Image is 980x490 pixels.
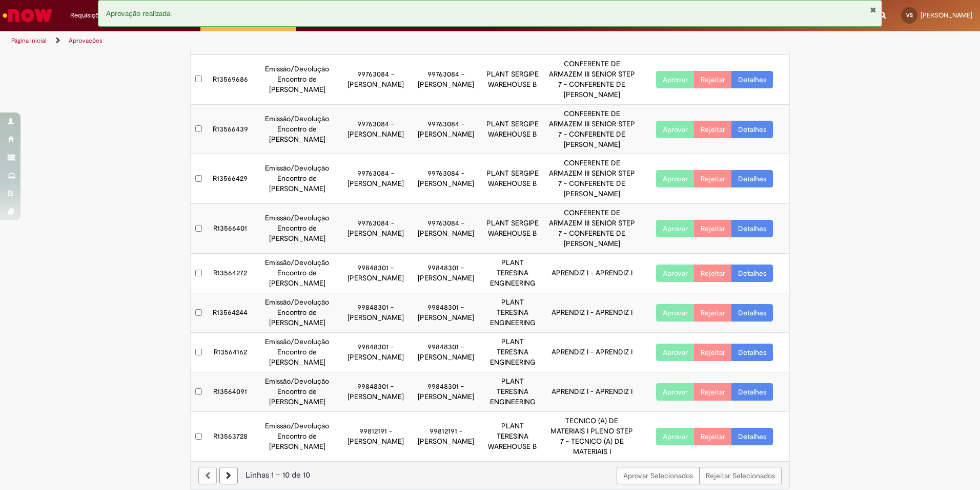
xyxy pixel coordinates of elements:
td: APRENDIZ I - APRENDIZ I [544,333,640,372]
div: Linhas 1 − 10 de 10 [198,469,782,481]
button: Aprovar [656,344,695,361]
td: 99848301 - [PERSON_NAME] [340,372,411,412]
a: Aprovações [69,36,103,45]
td: R13564091 [207,372,254,412]
td: Emissão/Devolução Encontro de [PERSON_NAME] [254,412,340,461]
td: PLANT SERGIPE WAREHOUSE B [481,204,544,254]
td: R13563728 [207,412,254,461]
td: 99848301 - [PERSON_NAME] [411,293,481,333]
td: 99763084 - [PERSON_NAME] [340,104,411,154]
button: Rejeitar [694,170,732,187]
td: Emissão/Devolução Encontro de [PERSON_NAME] [254,154,340,204]
td: CONFERENTE DE ARMAZEM III SENIOR STEP 7 - CONFERENTE DE [PERSON_NAME] [544,154,640,204]
span: Requisições [70,10,106,21]
td: PLANT TERESINA ENGINEERING [481,372,544,412]
td: 99848301 - [PERSON_NAME] [340,254,411,293]
button: Fechar Notificação [870,6,876,14]
td: 99763084 - [PERSON_NAME] [340,154,411,204]
td: PLANT SERGIPE WAREHOUSE B [481,104,544,154]
td: Emissão/Devolução Encontro de [PERSON_NAME] [254,104,340,154]
td: PLANT SERGIPE WAREHOUSE B [481,54,544,104]
a: Detalhes [731,304,773,322]
a: Detalhes [731,344,773,361]
td: R13564244 [207,293,254,333]
a: Detalhes [731,170,773,187]
button: Rejeitar [694,71,732,88]
td: 99848301 - [PERSON_NAME] [411,333,481,372]
td: CONFERENTE DE ARMAZEM III SENIOR STEP 7 - CONFERENTE DE [PERSON_NAME] [544,204,640,254]
button: Aprovar [656,265,695,282]
button: Aprovar [656,170,695,187]
a: Detalhes [731,265,773,282]
td: 99763084 - [PERSON_NAME] [411,204,481,254]
button: Rejeitar [694,220,732,237]
a: Detalhes [731,383,773,401]
button: Aprovar [656,121,695,138]
td: 99848301 - [PERSON_NAME] [340,333,411,372]
td: PLANT TERESINA ENGINEERING [481,254,544,293]
td: Emissão/Devolução Encontro de [PERSON_NAME] [254,54,340,104]
span: [PERSON_NAME] [921,11,972,20]
td: APRENDIZ I - APRENDIZ I [544,254,640,293]
td: R13564162 [207,333,254,372]
td: R13566439 [207,104,254,154]
td: PLANT TERESINA WAREHOUSE B [481,412,544,461]
span: Aprovação realizada. [106,9,172,18]
button: Aprovar [656,383,695,401]
td: 99848301 - [PERSON_NAME] [411,372,481,412]
button: Rejeitar [694,428,732,445]
td: 99812191 - [PERSON_NAME] [340,412,411,461]
a: Detalhes [731,428,773,445]
td: Emissão/Devolução Encontro de [PERSON_NAME] [254,254,340,293]
button: Aprovar [656,220,695,237]
td: 99763084 - [PERSON_NAME] [411,104,481,154]
td: R13566401 [207,204,254,254]
button: Rejeitar [694,304,732,322]
td: 99812191 - [PERSON_NAME] [411,412,481,461]
td: 99848301 - [PERSON_NAME] [411,254,481,293]
td: R13566429 [207,154,254,204]
td: PLANT TERESINA ENGINEERING [481,293,544,333]
td: 99763084 - [PERSON_NAME] [411,54,481,104]
td: APRENDIZ I - APRENDIZ I [544,372,640,412]
a: Página inicial [11,36,47,45]
td: PLANT SERGIPE WAREHOUSE B [481,154,544,204]
td: Emissão/Devolução Encontro de [PERSON_NAME] [254,372,340,412]
img: ServiceNow [1,5,54,26]
td: PLANT TERESINA ENGINEERING [481,333,544,372]
a: Detalhes [731,220,773,237]
td: R13569686 [207,54,254,104]
td: Emissão/Devolução Encontro de [PERSON_NAME] [254,333,340,372]
td: 99848301 - [PERSON_NAME] [340,293,411,333]
ul: Trilhas de página [8,31,646,50]
td: R13564272 [207,254,254,293]
button: Rejeitar [694,344,732,361]
a: Detalhes [731,121,773,138]
button: Aprovar [656,71,695,88]
td: 99763084 - [PERSON_NAME] [340,204,411,254]
button: Rejeitar [694,265,732,282]
a: Detalhes [731,71,773,88]
td: CONFERENTE DE ARMAZEM III SENIOR STEP 7 - CONFERENTE DE [PERSON_NAME] [544,54,640,104]
button: Aprovar [656,428,695,445]
td: Emissão/Devolução Encontro de [PERSON_NAME] [254,204,340,254]
td: TECNICO (A) DE MATERIAIS I PLENO STEP 7 - TECNICO (A) DE MATERIAIS I [544,412,640,461]
button: Rejeitar [694,121,732,138]
td: CONFERENTE DE ARMAZEM III SENIOR STEP 7 - CONFERENTE DE [PERSON_NAME] [544,104,640,154]
td: APRENDIZ I - APRENDIZ I [544,293,640,333]
td: 99763084 - [PERSON_NAME] [340,54,411,104]
button: Aprovar [656,304,695,322]
td: Emissão/Devolução Encontro de [PERSON_NAME] [254,293,340,333]
td: 99763084 - [PERSON_NAME] [411,154,481,204]
button: Rejeitar [694,383,732,401]
span: VS [906,12,913,18]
